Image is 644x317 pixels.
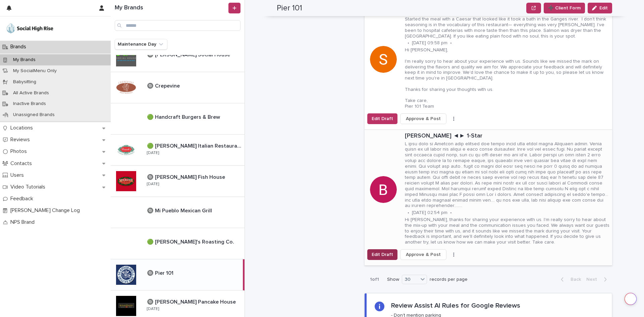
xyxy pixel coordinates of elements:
[400,113,446,124] button: Approve & Post
[111,259,245,290] a: 🔘 Pier 101🔘 Pier 101
[8,160,37,167] p: Contacts
[365,271,384,288] p: 1 of 1
[567,277,581,282] span: Back
[586,277,601,282] span: Next
[111,197,245,228] a: 🔘 Mi Pueblo Mexican Grill🔘 Mi Pueblo Mexican Grill
[372,251,393,258] span: Edit Draft
[387,277,399,282] p: Show
[8,148,32,155] p: Photos
[115,4,227,12] h1: My Brands
[402,276,418,283] div: 30
[8,57,41,63] p: My Brands
[367,249,397,260] button: Edit Draft
[365,5,612,130] a: [PERSON_NAME] ◄► 1-StarStarted the meal with a Caesar that looked like it took a bath in the Gang...
[8,207,85,214] p: [PERSON_NAME] Change Log
[8,196,39,202] p: Feedback
[544,3,585,13] button: ➕ Client Form
[406,115,441,122] span: Approve & Post
[8,112,60,118] p: Unassigned Brands
[548,5,581,11] span: ➕ Client Form
[405,217,609,245] p: Hi [PERSON_NAME], thanks for sharing your experience with us. I'm really sorry to hear about the ...
[400,249,446,260] button: Approve & Post
[147,113,221,120] p: 🟢 Handcraft Burgers & Brew
[405,47,609,109] p: Hi [PERSON_NAME], I'm really sorry to hear about your experience with us. Sounds like we missed t...
[430,277,468,282] p: records per page
[450,210,452,216] p: •
[111,166,245,197] a: 🔘 [PERSON_NAME] Fish House🔘 [PERSON_NAME] Fish House [DATE]
[372,115,393,122] span: Edit Draft
[588,3,612,13] button: Edit
[391,302,520,310] h2: Review Assist AI Rules for Google Reviews
[405,141,609,209] p: L ipsu dolo si Ametcon adip elitsed doe tempo incid utla etdol magna Aliquaen admin. Venia quisn ...
[147,206,213,214] p: 🔘 Mi Pueblo Mexican Grill
[8,172,29,178] p: Users
[111,103,245,135] a: 🟢 Handcraft Burgers & Brew🟢 Handcraft Burgers & Brew
[405,133,609,140] p: [PERSON_NAME] ◄► 1-Star
[599,6,608,10] span: Edit
[8,101,51,107] p: Inactive Brands
[115,20,240,31] input: Search
[8,184,51,190] p: Video Tutorials
[5,22,54,35] img: o5DnuTxEQV6sW9jFYBBf
[8,90,54,96] p: All Active Brands
[147,182,159,187] p: [DATE]
[111,41,245,72] a: 🔘 [PERSON_NAME] Social House🔘 [PERSON_NAME] Social House
[365,130,612,266] a: [PERSON_NAME] ◄► 1-StarL ipsu dolo si Ametcon adip elitsed doe tempo incid utla etdol magna Aliqu...
[8,68,62,74] p: My SocialMenu Only
[412,40,447,46] p: [DATE] 09:58 pm
[8,219,40,225] p: NPS Brand
[111,72,245,103] a: 🔘 Crepevine🔘 Crepevine
[147,142,243,149] p: 🟢 [PERSON_NAME] Italian Restaurant
[450,40,452,46] p: •
[367,113,397,124] button: Edit Draft
[147,307,159,311] p: [DATE]
[147,151,159,155] p: [DATE]
[147,269,175,276] p: 🔘 Pier 101
[408,210,409,216] p: •
[8,44,32,50] p: Brands
[8,79,42,85] p: Babysitting
[147,173,226,180] p: 🔘 [PERSON_NAME] Fish House
[412,210,447,216] p: [DATE] 02:54 pm
[8,137,35,143] p: Reviews
[115,39,167,50] button: Maintenance Day
[147,82,181,89] p: 🔘 Crepevine
[584,276,612,282] button: Next
[408,40,409,46] p: •
[111,228,245,259] a: 🟢 [PERSON_NAME]'s Roasting Co.🟢 [PERSON_NAME]'s Roasting Co.
[555,276,584,282] button: Back
[8,125,38,131] p: Locations
[406,251,441,258] span: Approve & Post
[405,16,609,39] p: Started the meal with a Caesar that looked like it took a bath in the Ganges river. I don’t think...
[111,135,245,166] a: 🟢 [PERSON_NAME] Italian Restaurant🟢 [PERSON_NAME] Italian Restaurant [DATE]
[147,237,235,245] p: 🟢 [PERSON_NAME]'s Roasting Co.
[147,298,237,305] p: 🔘 [PERSON_NAME] Pancake House
[277,3,302,13] h2: Pier 101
